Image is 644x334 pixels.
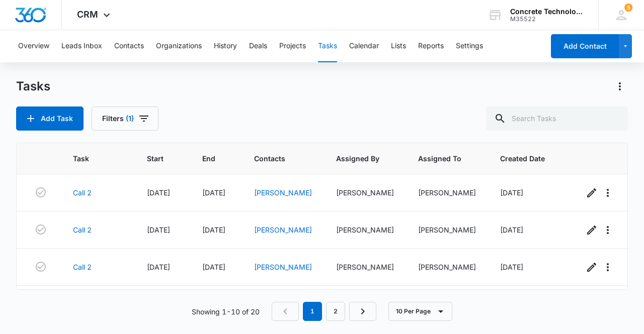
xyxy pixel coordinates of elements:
[254,263,312,271] a: [PERSON_NAME]
[349,30,379,62] button: Calendar
[214,30,237,62] button: History
[16,106,84,131] button: Add Task
[456,30,483,62] button: Settings
[418,187,476,198] div: [PERSON_NAME]
[114,30,144,62] button: Contacts
[254,226,312,234] a: [PERSON_NAME]
[147,263,170,271] span: [DATE]
[272,302,376,321] nav: Pagination
[336,187,394,198] div: [PERSON_NAME]
[624,4,632,12] div: notifications count
[500,226,523,234] span: [DATE]
[147,153,164,164] span: Start
[391,30,406,62] button: Lists
[73,153,108,164] span: Task
[202,226,225,234] span: [DATE]
[624,4,632,12] span: 5
[318,30,337,62] button: Tasks
[156,30,202,62] button: Organizations
[147,188,170,197] span: [DATE]
[279,30,306,62] button: Projects
[336,153,379,164] span: Assigned By
[336,225,394,235] div: [PERSON_NAME]
[18,30,49,62] button: Overview
[349,302,376,321] a: Next Page
[500,153,545,164] span: Created Date
[73,262,92,272] a: Call 2
[61,30,102,62] button: Leads Inbox
[510,16,584,23] div: account id
[126,115,134,122] span: (1)
[303,302,322,321] em: 1
[418,153,461,164] span: Assigned To
[254,188,312,197] a: [PERSON_NAME]
[418,30,444,62] button: Reports
[73,225,92,235] a: Call 2
[147,226,170,234] span: [DATE]
[418,225,476,235] div: [PERSON_NAME]
[612,78,628,94] button: Actions
[510,8,584,16] div: account name
[73,187,92,198] a: Call 2
[249,30,267,62] button: Deals
[192,306,260,317] p: Showing 1-10 of 20
[500,263,523,271] span: [DATE]
[486,106,628,131] input: Search Tasks
[202,153,215,164] span: End
[500,188,523,197] span: [DATE]
[254,153,297,164] span: Contacts
[77,9,98,20] span: CRM
[202,188,225,197] span: [DATE]
[336,262,394,272] div: [PERSON_NAME]
[326,302,345,321] a: Page 2
[92,106,158,131] button: Filters(1)
[551,34,619,58] button: Add Contact
[16,79,50,94] h1: Tasks
[418,262,476,272] div: [PERSON_NAME]
[388,302,452,321] button: 10 Per Page
[202,263,225,271] span: [DATE]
